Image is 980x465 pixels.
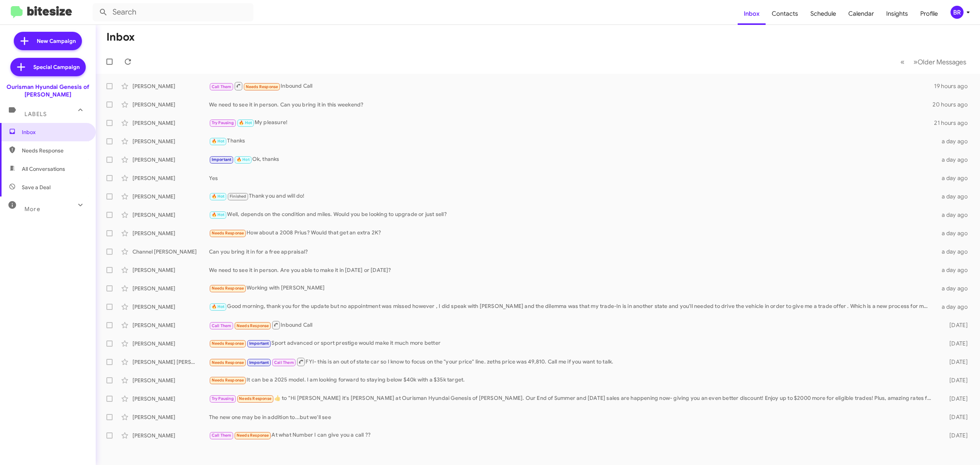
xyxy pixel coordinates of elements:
span: 🔥 Hot [239,120,252,125]
nav: Page navigation example [896,54,971,70]
span: 🔥 Hot [237,157,250,162]
span: More [24,206,40,213]
span: Try Pausing [212,396,234,401]
div: Sport advanced or sport prestige would make it much more better [209,339,935,348]
span: 🔥 Hot [212,194,225,199]
div: [PERSON_NAME] [132,266,209,274]
div: [PERSON_NAME] [132,101,209,108]
span: Needs Response [246,84,278,89]
div: [DATE] [935,413,974,421]
div: [DATE] [935,321,974,329]
span: » [913,57,918,67]
div: a day ago [935,248,974,255]
span: 🔥 Hot [212,139,225,144]
div: Channel [PERSON_NAME] [132,248,209,255]
div: My pleasure! [209,118,934,127]
a: New Campaign [14,32,82,50]
span: Labels [24,111,47,118]
div: The new one may be in addition to...but we'll see [209,413,935,421]
h1: Inbox [106,31,135,43]
div: a day ago [935,303,974,311]
button: BR [944,6,972,19]
div: FYI- this is an out of state car so I know to focus on the "your price" line. zeths price was 49,... [209,357,935,367]
span: Needs Response [212,286,244,291]
a: Calendar [842,3,880,25]
div: [PERSON_NAME] [132,321,209,329]
span: 🔥 Hot [212,304,225,309]
div: [DATE] [935,432,974,439]
div: a day ago [935,156,974,164]
div: ​👍​ to " Hi [PERSON_NAME] it's [PERSON_NAME] at Ourisman Hyundai Genesis of [PERSON_NAME]. Our En... [209,394,935,403]
div: [PERSON_NAME] [132,211,209,219]
span: Important [212,157,232,162]
div: Working with [PERSON_NAME] [209,284,935,293]
div: [PERSON_NAME] [132,119,209,127]
span: Older Messages [918,58,966,66]
div: a day ago [935,229,974,237]
div: Good morning, thank you for the update but no appointment was missed however , I did speak with [... [209,302,935,311]
span: 🔥 Hot [212,212,225,217]
div: [PERSON_NAME] [132,138,209,145]
span: Needs Response [212,341,244,346]
div: 19 hours ago [934,82,974,90]
a: Schedule [804,3,842,25]
div: a day ago [935,266,974,274]
div: a day ago [935,138,974,145]
span: Needs Response [239,396,271,401]
span: Needs Response [212,378,244,383]
div: [DATE] [935,340,974,347]
div: We need to see it in person. Can you bring it in this weekend? [209,101,933,108]
span: Important [249,341,269,346]
span: Try Pausing [212,120,234,125]
div: a day ago [935,211,974,219]
div: [PERSON_NAME] [132,193,209,200]
div: [PERSON_NAME] [132,303,209,311]
span: Call Them [274,360,294,365]
span: Needs Response [237,323,269,328]
div: [DATE] [935,358,974,366]
a: Profile [914,3,944,25]
span: Call Them [212,433,232,438]
div: Thanks [209,137,935,146]
div: 21 hours ago [934,119,974,127]
div: [PERSON_NAME] [132,229,209,237]
div: Thank you and will do! [209,192,935,201]
div: [PERSON_NAME] [132,413,209,421]
span: Special Campaign [33,63,80,71]
span: Needs Response [22,147,87,154]
span: Needs Response [212,360,244,365]
div: [PERSON_NAME] [132,156,209,164]
span: Call Them [212,323,232,328]
div: a day ago [935,285,974,292]
span: Important [249,360,269,365]
a: Special Campaign [10,58,86,76]
button: Next [909,54,971,70]
span: Save a Deal [22,183,51,191]
span: New Campaign [37,37,76,45]
div: [PERSON_NAME] [132,82,209,90]
div: [PERSON_NAME] [132,174,209,182]
div: Ok, thanks [209,155,935,164]
span: Inbox [22,128,87,136]
div: [PERSON_NAME] [132,432,209,439]
div: [PERSON_NAME] [132,395,209,403]
span: Needs Response [212,231,244,236]
input: Search [93,3,253,21]
span: Needs Response [237,433,269,438]
div: a day ago [935,174,974,182]
div: [PERSON_NAME] [132,340,209,347]
div: Yes [209,174,935,182]
div: At what Number I can give you a call ?? [209,431,935,440]
button: Previous [896,54,909,70]
span: Finished [230,194,247,199]
div: [PERSON_NAME] [132,285,209,292]
div: [PERSON_NAME] [PERSON_NAME] [132,358,209,366]
span: Inbox [738,3,766,25]
div: Inbound Call [209,81,934,91]
div: It can be a 2025 model. I am looking forward to staying below $40k with a $35k target. [209,376,935,385]
div: Can you bring it in for a free appraisal? [209,248,935,255]
div: [DATE] [935,395,974,403]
